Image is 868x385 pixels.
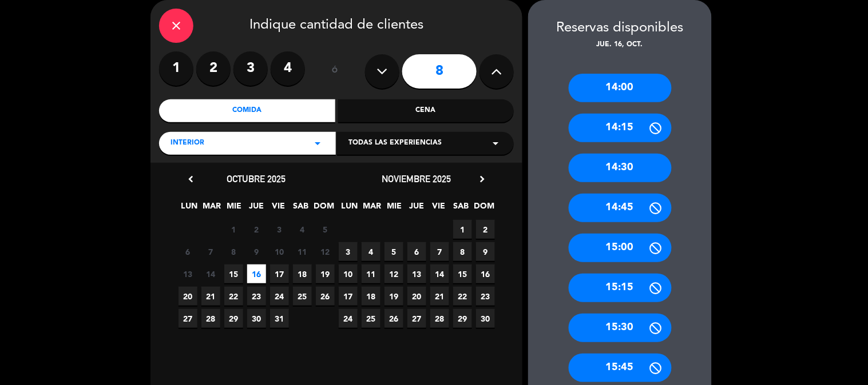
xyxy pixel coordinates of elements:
[453,220,472,239] span: 1
[407,309,426,328] span: 27
[224,264,243,283] span: 15
[224,242,243,261] span: 8
[339,264,358,283] span: 10
[385,242,403,261] span: 5
[293,264,312,283] span: 18
[201,242,220,261] span: 7
[385,264,403,283] span: 12
[476,309,495,328] span: 30
[430,309,449,328] span: 28
[382,173,451,185] span: noviembre 2025
[292,199,311,218] span: SAB
[476,173,488,185] i: chevron_right
[569,274,672,302] div: 15:15
[476,242,495,261] span: 9
[180,199,199,218] span: LUN
[430,199,449,218] span: VIE
[569,194,672,222] div: 14:45
[247,264,266,283] span: 16
[362,309,381,328] span: 25
[316,264,335,283] span: 19
[452,199,471,218] span: SAB
[159,9,514,43] div: Indique cantidad de clientes
[339,287,358,306] span: 17
[407,264,426,283] span: 13
[271,51,305,86] label: 4
[227,173,286,185] span: octubre 2025
[224,220,243,239] span: 1
[407,242,426,261] span: 6
[314,199,333,218] span: DOM
[453,287,472,306] span: 22
[247,287,266,306] span: 23
[311,137,324,150] i: arrow_drop_down
[430,242,449,261] span: 7
[159,99,335,122] div: Comida
[171,138,204,149] span: Interior
[233,51,268,86] label: 3
[363,199,382,218] span: MAR
[203,199,221,218] span: MAR
[362,264,381,283] span: 11
[430,287,449,306] span: 21
[224,287,243,306] span: 22
[247,220,266,239] span: 2
[179,242,197,261] span: 6
[385,199,404,218] span: MIE
[407,287,426,306] span: 20
[179,264,197,283] span: 13
[293,287,312,306] span: 25
[362,287,381,306] span: 18
[476,287,495,306] span: 23
[196,51,231,86] label: 2
[407,199,426,218] span: JUE
[201,264,220,283] span: 14
[159,51,193,86] label: 1
[169,19,183,33] i: close
[270,287,289,306] span: 24
[476,220,495,239] span: 2
[225,199,244,218] span: MIE
[528,39,712,51] div: jue. 16, oct.
[247,242,266,261] span: 9
[179,309,197,328] span: 27
[569,234,672,262] div: 15:00
[569,154,672,182] div: 14:30
[569,354,672,382] div: 15:45
[316,51,354,91] div: ó
[339,309,358,328] span: 24
[201,309,220,328] span: 28
[316,242,335,261] span: 12
[569,114,672,142] div: 14:15
[340,199,359,218] span: LUN
[430,264,449,283] span: 14
[569,314,672,342] div: 15:30
[247,199,266,218] span: JUE
[185,173,197,185] i: chevron_left
[453,264,472,283] span: 15
[179,287,197,306] span: 20
[348,138,442,149] span: Todas las experiencias
[453,309,472,328] span: 29
[293,242,312,261] span: 11
[247,309,266,328] span: 30
[569,74,672,102] div: 14:00
[476,264,495,283] span: 16
[201,287,220,306] span: 21
[338,99,514,122] div: Cena
[224,309,243,328] span: 29
[474,199,493,218] span: DOM
[270,220,289,239] span: 3
[528,17,712,39] div: Reservas disponibles
[270,242,289,261] span: 10
[270,309,289,328] span: 31
[489,137,502,150] i: arrow_drop_down
[293,220,312,239] span: 4
[339,242,358,261] span: 3
[316,220,335,239] span: 5
[385,309,403,328] span: 26
[269,199,288,218] span: VIE
[453,242,472,261] span: 8
[316,287,335,306] span: 26
[385,287,403,306] span: 19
